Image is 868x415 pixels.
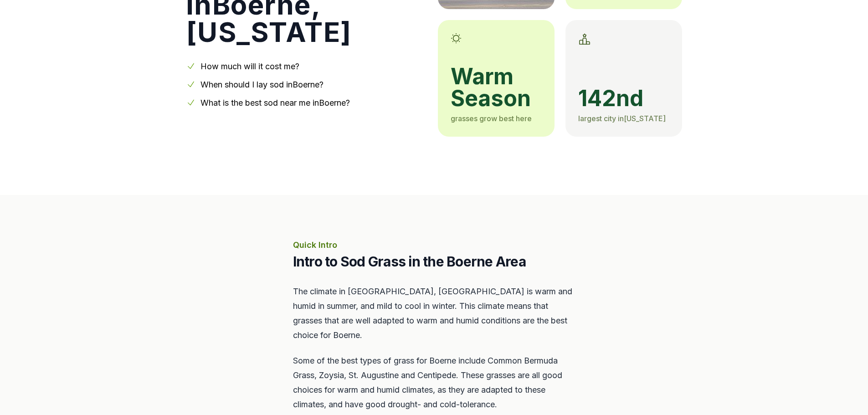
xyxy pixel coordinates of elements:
h2: Intro to Sod Grass in the Boerne Area [293,253,575,270]
a: How much will it cost me? [200,61,299,71]
p: Quick Intro [293,239,575,251]
span: grasses grow best here [451,114,532,123]
span: largest city in [US_STATE] [578,114,666,123]
a: What is the best sod near me inBoerne? [200,98,350,108]
a: When should I lay sod inBoerne? [200,80,324,89]
span: warm season [451,66,542,109]
span: 142nd [578,87,669,109]
p: Some of the best types of grass for Boerne include Common Bermuda Grass, Zoysia, St. Augustine an... [293,354,575,412]
p: The climate in [GEOGRAPHIC_DATA], [GEOGRAPHIC_DATA] is warm and humid in summer, and mild to cool... [293,284,575,343]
